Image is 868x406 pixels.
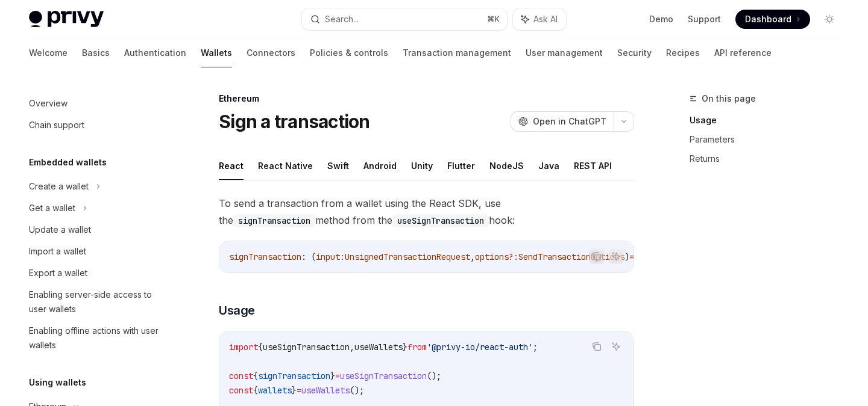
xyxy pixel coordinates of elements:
div: Overview [29,96,68,111]
span: { [253,385,258,396]
button: Toggle dark mode [820,10,839,29]
span: Dashboard [745,13,791,25]
span: signTransaction [258,371,330,381]
span: ) [624,251,629,262]
span: (); [350,385,364,396]
a: Connectors [247,38,295,67]
a: Import a wallet [19,241,174,262]
button: REST API [574,152,612,180]
button: Ask AI [608,248,624,264]
span: useSignTransaction [340,371,427,381]
span: useWallets [301,385,350,396]
code: signTransaction [233,214,315,227]
span: useSignTransaction [263,342,350,352]
span: const [229,371,253,381]
a: Overview [19,93,174,114]
div: Create a wallet [29,179,89,194]
span: Open in ChatGPT [533,115,606,128]
span: from [407,342,427,352]
span: useWallets [354,342,403,352]
span: To send a transaction from a wallet using the React SDK, use the method from the hook: [219,195,634,229]
span: } [403,342,407,352]
h5: Embedded wallets [29,155,107,170]
a: Welcome [29,38,68,67]
button: Swift [327,152,349,180]
span: On this page [702,91,756,106]
a: Dashboard [735,10,810,29]
span: signTransaction [229,251,301,262]
a: API reference [714,38,772,67]
span: : ( [301,251,316,262]
span: { [253,371,258,381]
a: Update a wallet [19,219,174,241]
div: Ethereum [219,93,634,105]
span: Usage [219,302,255,319]
button: React Native [258,152,313,180]
a: Chain support [19,114,174,136]
button: NodeJS [489,152,524,180]
span: = [335,371,340,381]
button: Unity [411,152,433,180]
button: React [219,152,244,180]
span: Ask AI [533,13,558,25]
a: Policies & controls [310,38,388,67]
div: Export a wallet [29,266,87,280]
div: Chain support [29,118,84,132]
img: light logo [29,11,104,28]
span: ⌘ K [487,14,500,24]
h1: Sign a transaction [219,111,370,132]
button: Copy the contents from the code block [589,248,605,264]
button: Search...⌘K [302,8,506,30]
div: Enabling server-side access to user wallets [29,288,166,316]
a: Wallets [201,38,232,67]
a: Usage [690,111,849,130]
button: Java [538,152,559,180]
span: UnsignedTransactionRequest [345,251,470,262]
button: Flutter [447,152,475,180]
a: Recipes [666,38,700,67]
span: { [258,342,263,352]
span: , [350,342,354,352]
button: Ask AI [608,339,624,354]
span: SendTransactionOptions [518,251,624,262]
div: Enabling offline actions with user wallets [29,324,166,352]
a: Demo [649,13,673,25]
div: Import a wallet [29,244,86,259]
div: Update a wallet [29,223,91,237]
span: ?: [509,251,518,262]
span: } [330,371,335,381]
button: Open in ChatGPT [511,111,614,132]
a: Enabling offline actions with user wallets [19,320,174,356]
a: Authentication [124,38,186,67]
span: wallets [258,385,292,396]
span: : [340,251,345,262]
div: Get a wallet [29,201,75,215]
code: useSignTransaction [392,214,489,227]
span: ; [533,342,538,352]
a: Basics [82,38,110,67]
button: Ask AI [513,8,566,30]
span: options [475,251,509,262]
span: const [229,385,253,396]
a: Support [688,13,721,25]
h5: Using wallets [29,375,86,390]
span: (); [427,371,441,381]
a: Enabling server-side access to user wallets [19,284,174,320]
button: Android [363,152,397,180]
span: '@privy-io/react-auth' [427,342,533,352]
a: Returns [690,149,849,168]
a: Transaction management [403,38,511,67]
span: import [229,342,258,352]
span: } [292,385,297,396]
span: , [470,251,475,262]
div: Search... [325,12,359,26]
a: Export a wallet [19,262,174,284]
a: Security [617,38,652,67]
span: input [316,251,340,262]
button: Copy the contents from the code block [589,339,605,354]
a: User management [526,38,603,67]
span: => [629,251,639,262]
span: = [297,385,301,396]
a: Parameters [690,130,849,149]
